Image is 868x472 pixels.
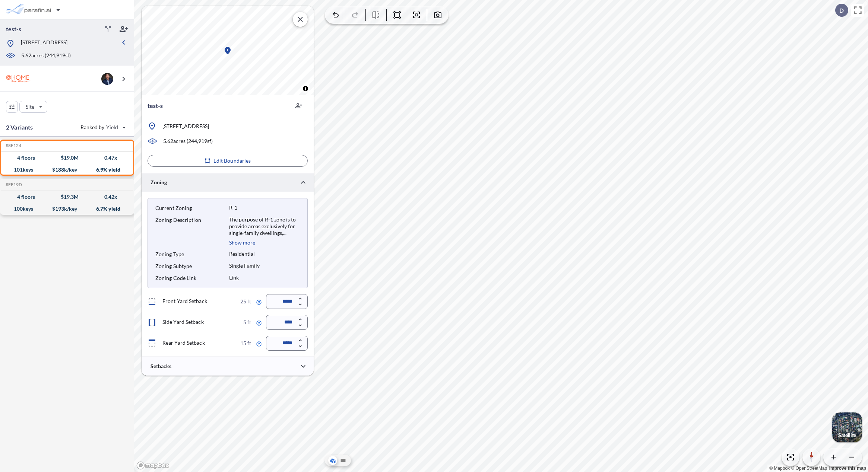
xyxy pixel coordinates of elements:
[155,204,226,212] p: Current Zoning
[791,466,827,471] a: OpenStreetMap
[829,466,866,471] a: Improve this map
[155,251,226,258] p: Zoning Type
[26,103,34,111] p: Site
[832,412,862,442] button: Switcher ImageSatellite
[243,319,251,326] p: 5 ft
[106,124,118,131] span: Yield
[19,101,47,113] button: Site
[155,274,226,282] p: Zoning Code Link
[162,122,209,130] p: [STREET_ADDRESS]
[229,262,260,269] p: Single Family
[6,25,21,33] p: test-s
[75,121,130,133] button: Ranked by Yield
[155,262,226,270] p: Zoning Subtype
[769,466,790,471] a: Mapbox
[838,432,856,438] p: Satellite
[839,7,844,14] p: D
[163,137,213,145] p: 5.62 acres ( 244,919 sf)
[148,339,205,348] p: Rear Yard Setback
[303,84,308,93] span: Toggle attribution
[142,6,314,95] canvas: Map
[229,239,255,246] p: Show more
[339,456,348,465] button: Site Plan
[4,182,22,187] h5: Click to copy the code
[148,155,308,167] button: Edit Boundaries
[832,412,862,442] img: Switcher Image
[301,84,310,93] button: Toggle attribution
[136,461,169,470] a: Mapbox homepage
[148,101,163,110] p: test-s
[151,363,171,370] p: Setbacks
[213,157,251,165] p: Edit Boundaries
[148,318,204,327] p: Side Yard Setback
[240,298,251,305] p: 25 ft
[101,73,113,85] img: user logo
[229,216,300,236] p: The purpose of R-1 zone is to provide areas exclusively for single-family dwellings,...
[328,456,337,465] button: Aerial View
[229,251,255,257] p: Residential
[223,46,232,55] div: Map marker
[21,52,71,60] p: 5.62 acres ( 244,919 sf)
[229,274,239,281] a: Link
[240,340,251,347] p: 15 ft
[4,143,21,148] h5: Click to copy the code
[229,204,237,211] p: R-1
[6,72,31,86] img: BrandImage
[6,123,33,132] p: 2 Variants
[155,216,226,224] p: Zoning Description
[148,297,207,306] p: Front Yard Setback
[21,39,67,48] p: [STREET_ADDRESS]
